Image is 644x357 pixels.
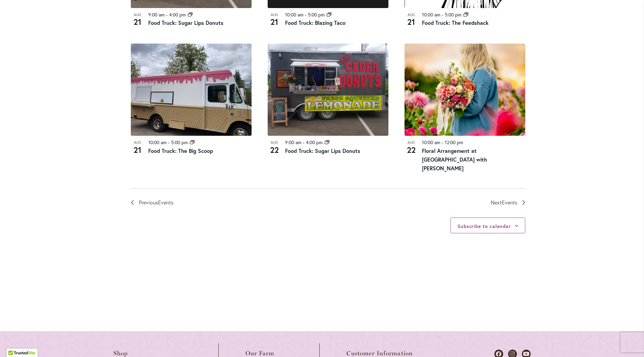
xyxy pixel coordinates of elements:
[405,12,418,18] span: Aug
[169,11,186,18] time: 4:00 pm
[445,11,462,18] time: 5:00 pm
[422,19,489,26] a: Food Truck: The Feedshack
[268,16,281,27] span: 21
[166,11,168,18] span: -
[113,350,128,357] span: Shop
[405,44,525,136] img: 8d3a645049150f2348711eb225d4dedd
[285,19,345,26] a: Food Truck: Blazing Taco
[131,198,173,207] a: Previous Events
[268,144,281,156] span: 22
[346,350,413,357] span: Customer Information
[442,139,443,145] span: -
[305,11,307,18] span: -
[148,139,167,145] time: 10:00 am
[285,147,360,154] a: Food Truck: Sugar Lips Donuts
[148,147,213,154] a: Food Truck: The Big Scoop
[285,11,304,18] time: 10:00 am
[158,199,173,206] span: Events
[131,16,144,27] span: 21
[246,350,274,357] span: Our Farm
[442,11,443,18] span: -
[5,333,24,352] iframe: Launch Accessibility Center
[285,139,302,145] time: 9:00 am
[131,44,252,136] img: Food Truck: The Big Scoop
[306,139,323,145] time: 4:00 pm
[405,16,418,27] span: 21
[131,144,144,156] span: 21
[422,147,487,172] a: Floral Arrangement at [GEOGRAPHIC_DATA] with [PERSON_NAME]
[405,144,418,156] span: 22
[491,198,517,207] span: Next
[171,139,188,145] time: 5:00 pm
[268,12,281,18] span: Aug
[148,19,223,26] a: Food Truck: Sugar Lips Donuts
[131,140,144,145] span: Aug
[502,199,517,206] span: Events
[168,139,170,145] span: -
[491,198,525,207] a: Next Events
[422,11,440,18] time: 10:00 am
[139,198,173,207] span: Previous
[308,11,325,18] time: 5:00 pm
[445,139,463,145] time: 12:00 pm
[268,44,388,136] img: Food Truck: Sugar Lips Apple Cider Donuts
[458,223,511,229] button: Subscribe to calendar
[148,11,165,18] time: 9:00 am
[405,140,418,145] span: Aug
[303,139,305,145] span: -
[131,12,144,18] span: Aug
[268,140,281,145] span: Aug
[422,139,440,145] time: 10:00 am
